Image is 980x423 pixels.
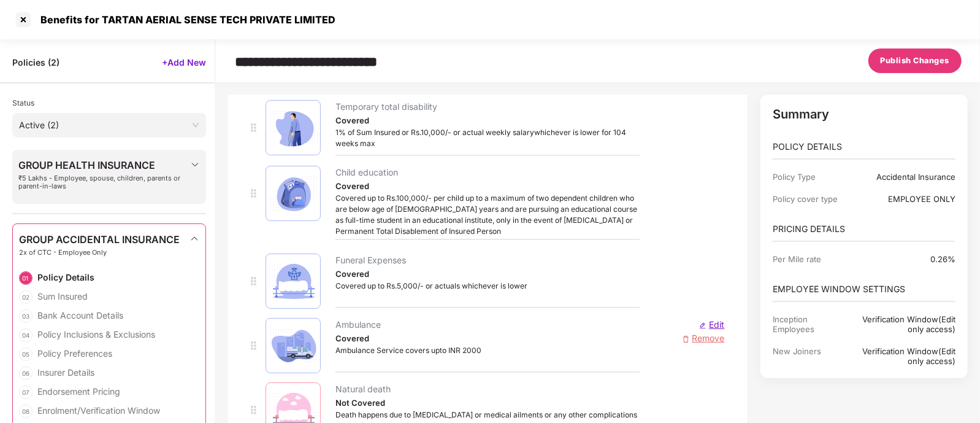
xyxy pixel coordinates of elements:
[19,116,199,134] span: Active (2)
[19,271,33,285] div: 01
[12,98,34,107] span: Status
[335,318,381,332] div: Ambulance
[37,405,160,416] div: Enrolment/Verification Window
[37,347,112,359] div: Policy Preferences
[19,290,33,304] div: 02
[849,172,955,182] div: Accidental Insurance
[773,194,849,204] div: Policy cover type
[335,332,679,345] div: Covered
[18,174,190,190] span: ₹5 Lakhs - Employee, spouse, children, parents or parent-in-laws
[335,281,527,292] div: Covered up to Rs.5,000/- or actuals whichever is lower
[335,127,640,149] div: 1% of Sum Insured or Rs.10,000/- or actual weekly salarywhichever is lower for 104 weeks max
[240,254,735,318] div: Funeral ExpensesCoveredCovered up to Rs.5,000/- or actuals whichever is lower
[335,254,406,267] div: Funeral Expenses
[37,290,88,302] div: Sum Insured
[12,56,59,68] span: Policies ( 2 )
[335,382,391,396] div: Natural death
[251,341,266,350] img: svg+xml;base64,PHN2ZyB4bWxucz0iaHR0cDovL3d3dy53My5vcmcvMjAwMC9zdmciIHdpZHRoPSI5IiBoZWlnaHQ9IjE0Ii...
[773,172,849,182] div: Policy Type
[19,367,33,380] div: 06
[689,333,724,343] span: Remove
[240,100,735,166] div: Temporary total disabilityCovered1% of Sum Insured or Rs.10,000/- or actual weekly salarywhicheve...
[19,386,33,399] div: 07
[266,319,321,374] img: svg+xml;base64,PHN2ZyB4bWxucz0iaHR0cDovL3d3dy53My5vcmcvMjAwMC9zdmciIHhtbG5zOnhsaW5rPSJodHRwOi8vd3...
[868,49,962,73] button: Publish Changes
[335,100,437,114] div: Temporary total disability
[251,406,266,414] img: svg+xml;base64,PHN2ZyB4bWxucz0iaHR0cDovL3d3dy53My5vcmcvMjAwMC9zdmciIHdpZHRoPSI5IiBoZWlnaHQ9IjE0Ii...
[881,55,950,67] span: Publish Changes
[773,346,849,366] div: New Joiners
[37,367,94,378] div: Insurer Details
[706,319,724,330] span: Edit
[19,309,33,323] div: 03
[189,234,199,244] img: svg+xml;base64,PHN2ZyBpZD0iRHJvcGRvd24tMzJ4MzIiIHhtbG5zPSJodHRwOi8vd3d3LnczLm9yZy8yMDAwL3N2ZyIgd2...
[18,160,190,171] span: GROUP HEALTH INSURANCE
[849,194,955,204] div: EMPLOYEE ONLY
[251,123,266,132] img: svg+xml;base64,PHN2ZyB4bWxucz0iaHR0cDovL3d3dy53My5vcmcvMjAwMC9zdmciIHdpZHRoPSI5IiBoZWlnaHQ9IjE0Ii...
[251,277,266,285] img: svg+xml;base64,PHN2ZyB4bWxucz0iaHR0cDovL3d3dy53My5vcmcvMjAwMC9zdmciIHdpZHRoPSI5IiBoZWlnaHQ9IjE0Ii...
[190,160,200,169] img: svg+xml;base64,PHN2ZyBpZD0iRHJvcGRvd24tMzJ4MzIiIHhtbG5zPSJodHRwOi8vd3d3LnczLm9yZy8yMDAwL3N2ZyIgd2...
[240,166,735,254] div: Child educationCoveredCovered up to Rs.100,000/- per child up to a maximum of two dependent child...
[240,318,735,382] div: AmbulanceCoveredAmbulance Service covers upto INR 2000EditRemove
[773,314,849,334] div: Inception Employees
[335,179,679,193] div: Covered
[700,322,706,329] img: svg+xml;base64,PHN2ZyB3aWR0aD0iMTAiIGhlaWdodD0iMTEiIHZpZXdCb3g9IjAgMCAxMCAxMSIgZmlsbD0ibm9uZSIgeG...
[335,193,640,237] div: Covered up to Rs.100,000/- per child up to a maximum of two dependent children who are below age ...
[773,282,955,296] p: EMPLOYEE WINDOW SETTINGS
[266,254,321,309] img: svg+xml;base64,PHN2ZyB4bWxucz0iaHR0cDovL3d3dy53My5vcmcvMjAwMC9zdmciIHdpZHRoPSIyMjQiIGhlaWdodD0iMT...
[773,222,955,236] p: PRICING DETAILS
[683,336,689,342] img: svg+xml;base64,PHN2ZyB4bWxucz0iaHR0cDovL3d3dy53My5vcmcvMjAwMC9zdmciIHdpZHRoPSI5Ljc1NyIgaGVpZ2h0PS...
[335,166,398,179] div: Child education
[33,14,335,26] div: Benefits for TARTAN AERIAL SENSE TECH PRIVATE LIMITED
[37,386,120,397] div: Endorsement Pricing
[266,166,321,222] img: svg+xml;base64,PHN2ZyB4bWxucz0iaHR0cDovL3d3dy53My5vcmcvMjAwMC9zdmciIHdpZHRoPSIyMjQiIGhlaWdodD0iMT...
[162,56,206,68] span: +Add New
[335,267,679,281] div: Covered
[251,189,266,198] img: svg+xml;base64,PHN2ZyB4bWxucz0iaHR0cDovL3d3dy53My5vcmcvMjAwMC9zdmciIHdpZHRoPSI5IiBoZWlnaHQ9IjE0Ii...
[37,328,155,340] div: Policy Inclusions & Exclusions
[19,328,33,342] div: 04
[19,405,33,418] div: 08
[19,249,180,257] span: 2x of CTC - Employee Only
[37,271,94,283] div: Policy Details
[849,314,955,334] div: Verification Window(Edit only access)
[266,101,321,156] img: svg+xml;base64,PHN2ZyB4bWxucz0iaHR0cDovL3d3dy53My5vcmcvMjAwMC9zdmciIHdpZHRoPSIyMjQiIGhlaWdodD0iMT...
[849,346,955,366] div: Verification Window(Edit only access)
[335,396,679,409] div: Not Covered
[335,114,679,127] div: Covered
[849,254,955,264] div: 0.26%
[37,309,123,321] div: Bank Account Details
[773,140,955,153] p: POLICY DETAILS
[335,345,481,356] div: Ambulance Service covers upto INR 2000
[19,347,33,361] div: 05
[19,234,180,245] span: GROUP ACCIDENTAL INSURANCE
[773,107,955,122] p: Summary
[773,254,849,264] div: Per Mile rate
